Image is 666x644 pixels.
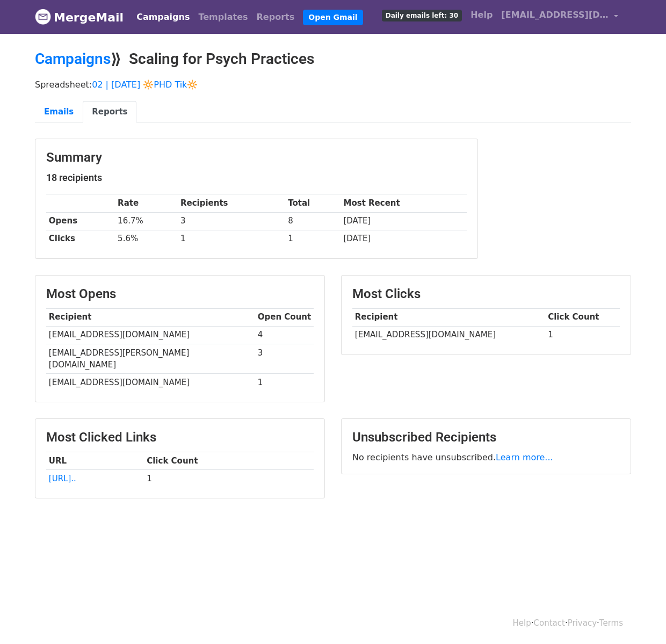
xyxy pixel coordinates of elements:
[46,172,467,184] h5: 18 recipients
[341,212,467,230] td: [DATE]
[35,50,631,68] h2: ⟫ Scaling for Psych Practices
[352,430,620,445] h3: Unsubscribed Recipients
[144,452,314,470] th: Click Count
[115,230,178,248] td: 5.6%
[46,374,255,392] td: [EMAIL_ADDRESS][DOMAIN_NAME]
[46,286,314,302] h3: Most Opens
[285,194,341,212] th: Total
[534,618,565,628] a: Contact
[501,9,609,21] span: [EMAIL_ADDRESS][DOMAIN_NAME]
[132,6,194,28] a: Campaigns
[285,230,341,248] td: 1
[497,4,622,30] a: [EMAIL_ADDRESS][DOMAIN_NAME]
[513,618,531,628] a: Help
[382,10,462,21] span: Daily emails left: 30
[83,101,136,123] a: Reports
[352,326,545,344] td: [EMAIL_ADDRESS][DOMAIN_NAME]
[612,592,666,644] iframe: Chat Widget
[35,79,631,90] p: Spreadsheet:
[352,286,620,302] h3: Most Clicks
[46,230,115,248] th: Clicks
[255,326,314,344] td: 4
[466,4,497,26] a: Help
[341,230,467,248] td: [DATE]
[35,50,111,68] a: Campaigns
[115,212,178,230] td: 16.7%
[341,194,467,212] th: Most Recent
[178,230,285,248] td: 1
[46,212,115,230] th: Opens
[178,212,285,230] td: 3
[194,6,252,28] a: Templates
[46,150,467,165] h3: Summary
[49,474,76,483] a: [URL]..
[599,618,623,628] a: Terms
[545,308,620,326] th: Click Count
[285,212,341,230] td: 8
[46,430,314,445] h3: Most Clicked Links
[46,326,255,344] td: [EMAIL_ADDRESS][DOMAIN_NAME]
[46,452,144,470] th: URL
[352,452,620,463] p: No recipients have unsubscribed.
[92,79,198,90] a: 02 | [DATE] 🔆PHD Tik🔆
[255,344,314,374] td: 3
[568,618,597,628] a: Privacy
[115,194,178,212] th: Rate
[378,4,466,26] a: Daily emails left: 30
[255,308,314,326] th: Open Count
[178,194,285,212] th: Recipients
[46,308,255,326] th: Recipient
[545,326,620,344] td: 1
[35,101,83,123] a: Emails
[35,9,51,25] img: MergeMail logo
[496,452,553,462] a: Learn more...
[46,344,255,374] td: [EMAIL_ADDRESS][PERSON_NAME][DOMAIN_NAME]
[144,470,314,488] td: 1
[255,374,314,392] td: 1
[252,6,299,28] a: Reports
[35,6,124,28] a: MergeMail
[303,10,363,25] a: Open Gmail
[352,308,545,326] th: Recipient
